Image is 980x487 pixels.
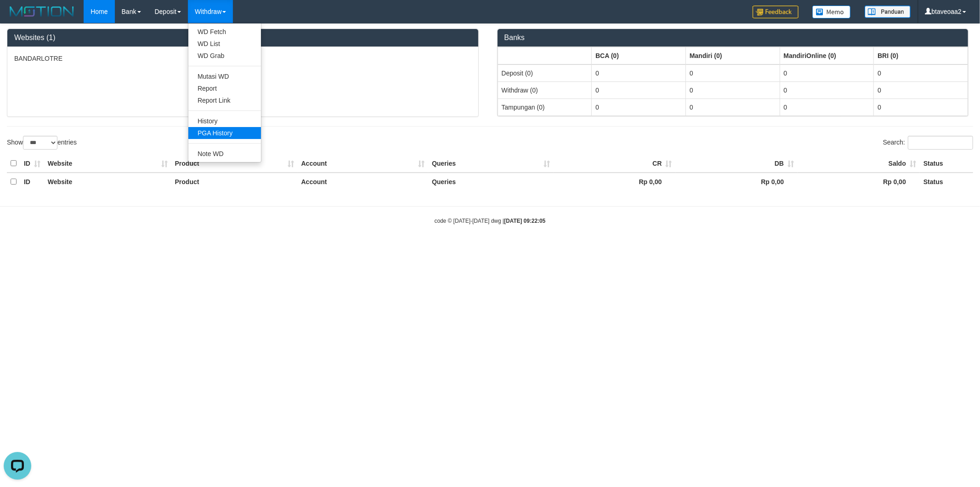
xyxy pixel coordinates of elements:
[592,47,686,64] th: Group: activate to sort column ascending
[44,155,171,173] th: Website
[498,64,592,82] td: Deposit (0)
[685,99,780,116] td: 0
[171,173,298,191] th: Product
[780,47,874,64] th: Group: activate to sort column ascending
[498,99,592,116] td: Tampungan (0)
[4,4,31,31] button: Open LiveChat chat widget
[592,99,686,116] td: 0
[188,115,261,127] a: History
[188,26,261,38] a: WD Fetch
[23,136,57,150] select: Showentries
[188,94,261,106] a: Report Link
[874,64,968,82] td: 0
[188,70,261,82] a: Mutasi WD
[20,155,44,173] th: ID
[171,155,298,173] th: Product
[685,47,780,64] th: Group: activate to sort column ascending
[874,47,968,64] th: Group: activate to sort column ascending
[20,173,44,191] th: ID
[44,173,171,191] th: Website
[554,173,676,191] th: Rp 0,00
[798,173,920,191] th: Rp 0,00
[7,5,77,18] img: MOTION_logo.png
[592,64,686,82] td: 0
[498,47,592,64] th: Group: activate to sort column ascending
[14,54,471,63] p: BANDARLOTRE
[676,173,798,191] th: Rp 0,00
[908,136,973,150] input: Search:
[798,155,920,173] th: Saldo
[685,81,780,99] td: 0
[780,81,874,99] td: 0
[753,6,799,18] img: Feedback.jpg
[428,155,554,173] th: Queries
[780,64,874,82] td: 0
[298,173,428,191] th: Account
[676,155,798,173] th: DB
[920,155,973,173] th: Status
[504,34,962,42] h3: Banks
[812,6,851,18] img: Button%20Memo.svg
[188,127,261,139] a: PGA History
[435,218,546,224] small: code © [DATE]-[DATE] dwg |
[874,99,968,116] td: 0
[14,34,471,42] h3: Websites (1)
[780,99,874,116] td: 0
[920,173,973,191] th: Status
[883,136,973,150] label: Search:
[188,38,261,50] a: WD List
[428,173,554,191] th: Queries
[865,6,911,18] img: panduan.png
[498,81,592,99] td: Withdraw (0)
[298,155,428,173] th: Account
[874,81,968,99] td: 0
[592,81,686,99] td: 0
[188,50,261,62] a: WD Grab
[685,64,780,82] td: 0
[188,82,261,94] a: Report
[504,218,545,224] strong: [DATE] 09:22:05
[188,148,261,160] a: Note WD
[7,136,77,150] label: Show entries
[554,155,676,173] th: CR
